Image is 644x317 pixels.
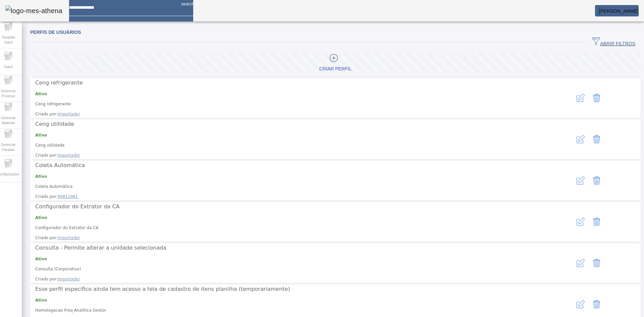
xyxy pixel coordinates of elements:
button: Delete [589,90,605,106]
span: Importador [58,112,80,116]
span: 99812981 [58,194,78,199]
img: logo-mes-athena [5,5,62,16]
span: Importador [58,277,80,281]
span: ABRIR FILTROS [592,37,635,47]
p: Homologacao Freq Analitica Gestor [35,307,538,313]
span: Ceng refrigerante [35,80,83,86]
span: Importador [58,235,80,240]
span: Criado por: [35,235,538,241]
strong: Ativo [35,92,47,96]
div: Criar Perfil [319,66,352,72]
button: Delete [589,172,605,189]
p: Ceng refrigerante [35,101,538,107]
strong: Ativo [35,215,47,220]
button: Delete [589,214,605,230]
span: Configurador do Extrator da CA [35,203,120,210]
strong: Ativo [35,133,47,138]
span: Importador [58,153,80,158]
p: Coleta Automática [35,183,538,190]
span: Criado por: [35,194,538,200]
p: Configurador do Extrator da CA [35,225,538,231]
button: Criar Perfil [30,53,641,73]
span: Fabril [2,62,14,71]
p: Ceng utilidade [35,142,538,148]
span: Criado por: [35,276,538,282]
span: Consulta - Permite alterar a unidade selecionada [35,245,166,251]
button: ABRIR FILTROS [587,36,641,48]
button: Delete [589,255,605,271]
span: Criado por: [35,111,538,117]
strong: Ativo [35,174,47,179]
span: Criado por: [35,152,538,158]
span: Esse perfil especifico ainda tem acesso a tela de cadastro de itens planilha (temporariamente) [35,286,290,292]
button: Delete [589,296,605,312]
p: Consulta (Corporativo) [35,266,538,272]
span: Perfis de usuários [30,30,81,35]
strong: Ativo [35,257,47,261]
span: Ceng utilidade [35,121,74,127]
span: [PERSON_NAME] [599,8,639,14]
strong: Ativo [35,298,47,303]
span: Coleta Automática [35,162,85,168]
button: Delete [589,131,605,147]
